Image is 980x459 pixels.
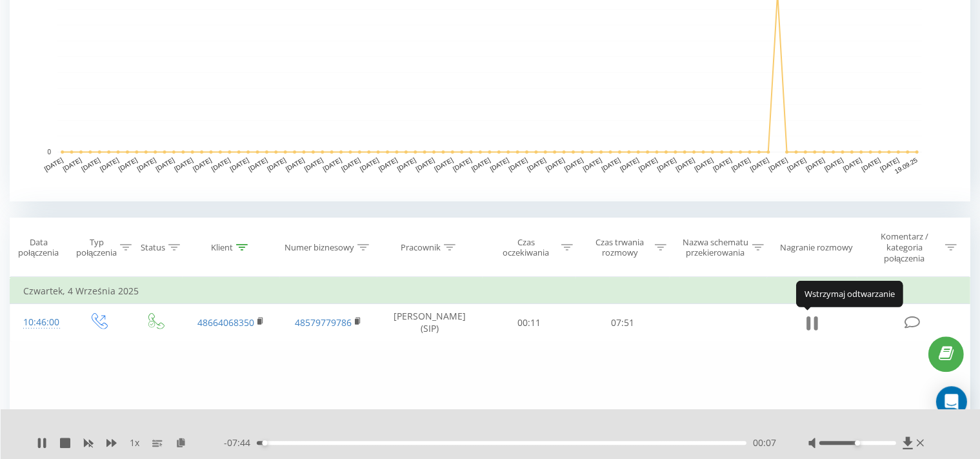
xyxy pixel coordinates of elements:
[415,156,436,172] text: [DATE]
[508,156,529,172] text: [DATE]
[712,156,733,172] text: [DATE]
[730,156,752,172] text: [DATE]
[494,237,558,259] div: Czas oczekiwania
[130,436,139,449] span: 1 x
[10,278,970,304] td: Czwartek, 4 Września 2025
[786,156,808,172] text: [DATE]
[855,440,860,445] div: Accessibility label
[303,156,325,172] text: [DATE]
[576,304,670,342] td: 07:51
[401,242,441,253] div: Pracownik
[894,156,919,175] text: 19.09.25
[173,156,194,172] text: [DATE]
[322,156,343,172] text: [DATE]
[43,156,65,172] text: [DATE]
[452,156,473,172] text: [DATE]
[694,156,715,172] text: [DATE]
[780,242,853,253] div: Nagranie rozmowy
[396,156,417,172] text: [DATE]
[377,156,399,172] text: [DATE]
[470,156,492,172] text: [DATE]
[285,156,306,172] text: [DATE]
[582,156,603,172] text: [DATE]
[262,440,267,445] div: Accessibility label
[224,436,257,449] span: - 07:44
[47,148,51,156] text: 0
[637,156,659,172] text: [DATE]
[117,156,139,172] text: [DATE]
[823,156,845,172] text: [DATE]
[377,304,483,342] td: [PERSON_NAME] (SIP)
[61,156,83,172] text: [DATE]
[681,237,749,259] div: Nazwa schematu przekierowania
[266,156,287,172] text: [DATE]
[211,242,233,253] div: Klient
[749,156,770,172] text: [DATE]
[192,156,213,172] text: [DATE]
[619,156,640,172] text: [DATE]
[563,156,585,172] text: [DATE]
[433,156,454,172] text: [DATE]
[340,156,361,172] text: [DATE]
[99,156,120,172] text: [DATE]
[10,237,66,259] div: Data połączenia
[526,156,547,172] text: [DATE]
[210,156,232,172] text: [DATE]
[601,156,622,172] text: [DATE]
[842,156,863,172] text: [DATE]
[768,156,789,172] text: [DATE]
[805,156,826,172] text: [DATE]
[545,156,566,172] text: [DATE]
[76,237,117,259] div: Typ połączenia
[247,156,268,172] text: [DATE]
[136,156,157,172] text: [DATE]
[489,156,510,172] text: [DATE]
[229,156,250,172] text: [DATE]
[483,304,576,342] td: 00:11
[675,156,696,172] text: [DATE]
[197,316,254,329] a: 48664068350
[936,386,967,417] div: Open Intercom Messenger
[141,242,165,253] div: Status
[656,156,677,172] text: [DATE]
[879,156,900,172] text: [DATE]
[588,237,652,259] div: Czas trwania rozmowy
[23,310,57,335] div: 10:46:00
[796,281,903,307] div: Wstrzymaj odtwarzanie
[285,242,354,253] div: Numer biznesowy
[80,156,101,172] text: [DATE]
[295,316,352,329] a: 48579779786
[359,156,380,172] text: [DATE]
[753,436,776,449] span: 00:07
[154,156,175,172] text: [DATE]
[861,156,882,172] text: [DATE]
[866,231,942,264] div: Komentarz / kategoria połączenia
